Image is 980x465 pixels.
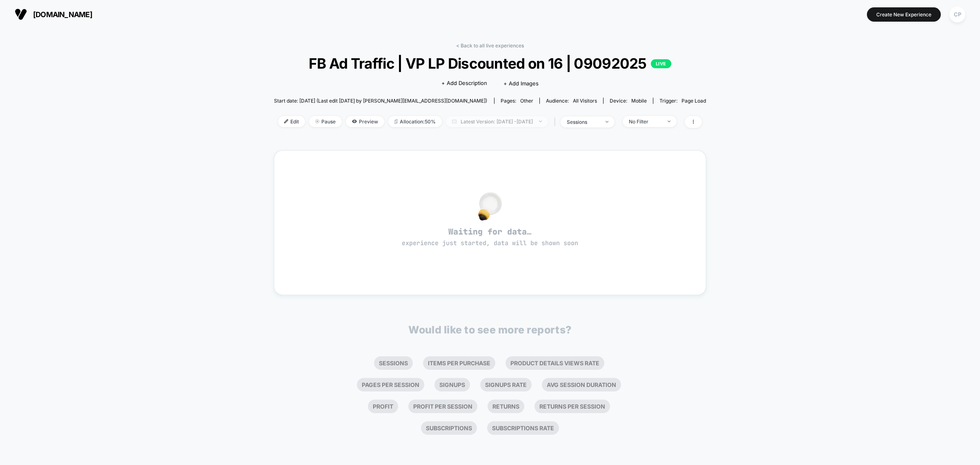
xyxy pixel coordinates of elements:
span: + Add Images [503,80,539,87]
button: CP [947,6,968,23]
li: Pages Per Session [357,378,424,391]
img: end [315,119,319,123]
li: Signups [434,378,470,391]
button: [DOMAIN_NAME] [12,8,95,21]
li: Sessions [374,356,413,370]
p: LIVE [651,59,671,68]
img: Visually logo [15,8,27,20]
span: Preview [346,116,384,127]
img: edit [284,119,288,123]
li: Profit [368,400,398,413]
p: Would like to see more reports? [408,324,572,336]
span: other [520,98,533,104]
span: | [552,116,561,128]
span: All Visitors [573,98,597,104]
li: Items Per Purchase [423,356,495,370]
li: Avg Session Duration [542,378,621,391]
img: end [668,121,670,122]
span: Latest Version: [DATE] - [DATE] [446,116,548,127]
img: end [606,121,608,123]
div: Audience: [546,98,597,104]
span: Allocation: 50% [388,116,442,127]
span: FB Ad Traffic | VP LP Discounted on 16 | 09092025 [296,55,685,72]
span: experience just started, data will be shown soon [402,239,578,247]
img: end [539,121,542,122]
button: Create New Experience [867,7,941,22]
span: Page Load [682,98,706,104]
span: Edit [278,116,305,127]
li: Subscriptions Rate [487,421,559,435]
img: rebalance [394,119,398,124]
span: + Add Description [441,79,487,87]
span: Device: [603,98,653,104]
div: No Filter [629,118,661,125]
span: [DOMAIN_NAME] [33,10,92,19]
a: < Back to all live experiences [456,42,524,49]
img: calendar [452,119,457,123]
img: no_data [478,192,502,221]
span: mobile [631,98,647,104]
li: Signups Rate [480,378,532,391]
li: Subscriptions [421,421,477,435]
div: Pages: [501,98,533,104]
li: Returns Per Session [535,400,610,413]
li: Product Details Views Rate [506,356,604,370]
li: Profit Per Session [408,400,477,413]
span: Start date: [DATE] (Last edit [DATE] by [PERSON_NAME][EMAIL_ADDRESS][DOMAIN_NAME]) [274,98,487,104]
span: Waiting for data… [289,226,692,248]
div: CP [949,7,965,22]
div: sessions [567,119,599,125]
div: Trigger: [659,98,706,104]
span: Pause [309,116,342,127]
li: Returns [488,400,524,413]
